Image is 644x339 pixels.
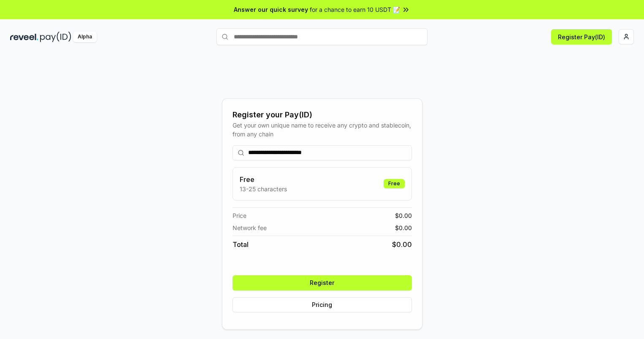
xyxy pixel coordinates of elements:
[310,5,400,14] span: for a chance to earn 10 USDT 📝
[395,223,412,232] span: $ 0.00
[40,32,71,42] img: pay_id
[233,239,249,250] span: Total
[233,109,412,121] div: Register your Pay(ID)
[233,223,267,232] span: Network fee
[233,297,412,312] button: Pricing
[233,275,412,290] button: Register
[392,239,412,250] span: $ 0.00
[240,184,287,193] p: 13-25 characters
[233,121,412,138] div: Get your own unique name to receive any crypto and stablecoin, from any chain
[234,5,308,14] span: Answer our quick survey
[73,32,97,42] div: Alpha
[551,29,612,44] button: Register Pay(ID)
[233,211,246,220] span: Price
[240,174,287,184] h3: Free
[395,211,412,220] span: $ 0.00
[384,179,405,188] div: Free
[10,32,38,42] img: reveel_dark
